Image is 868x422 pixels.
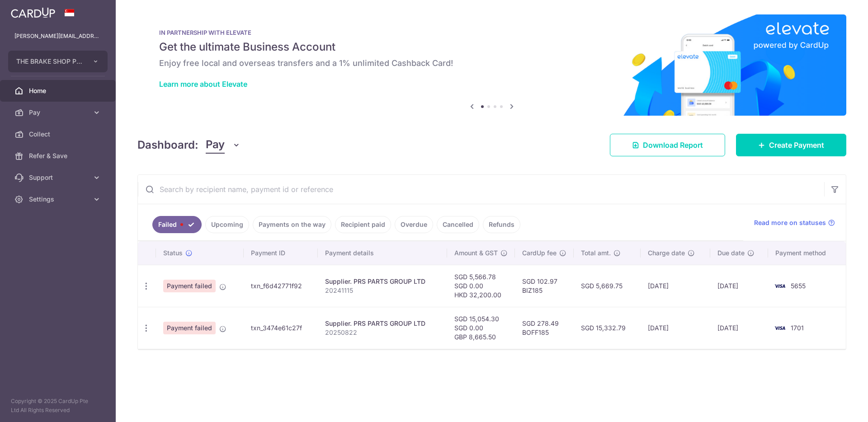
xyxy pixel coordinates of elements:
a: Download Report [610,134,725,156]
th: Payment ID [244,241,318,265]
td: SGD 5,566.78 SGD 0.00 HKD 32,200.00 [447,265,515,307]
td: [DATE] [641,307,710,349]
span: Download Report [643,140,703,150]
a: Refunds [483,216,520,233]
span: Total amt. [581,249,611,258]
th: Payment method [768,241,846,265]
span: Refer & Save [29,151,89,160]
td: txn_3474e61c27f [244,307,318,349]
img: Bank Card [771,323,789,333]
span: Read more on statuses [754,218,826,227]
td: [DATE] [641,265,710,307]
img: Bank Card [771,281,789,291]
h6: Enjoy free local and overseas transfers and a 1% unlimited Cashback Card! [159,58,825,69]
span: Due date [717,249,745,258]
img: Renovation banner [137,14,846,116]
span: 1701 [791,324,804,332]
span: Home [29,86,89,95]
span: Pay [29,108,89,117]
span: Charge date [648,249,685,258]
a: Recipient paid [335,216,391,233]
div: Supplier. PRS PARTS GROUP LTD [325,277,440,286]
a: Create Payment [736,134,846,156]
td: SGD 15,332.79 [574,307,641,349]
span: Create Payment [769,140,824,150]
span: Payment failed [163,280,216,292]
span: Pay [206,136,225,154]
span: CardUp fee [522,249,557,258]
p: [PERSON_NAME][EMAIL_ADDRESS][PERSON_NAME][DOMAIN_NAME] [14,32,101,41]
span: Status [163,249,183,258]
td: [DATE] [710,265,769,307]
a: Failed [152,216,202,233]
span: Payment failed [163,322,216,334]
button: THE BRAKE SHOP PTE. LTD. [8,51,108,72]
span: Amount & GST [454,249,498,258]
span: Settings [29,195,89,204]
td: txn_f6d42771f92 [244,265,318,307]
h4: Dashboard: [137,137,198,153]
a: Upcoming [205,216,249,233]
span: Support [29,173,89,182]
button: Pay [206,136,241,154]
span: 5655 [791,282,806,290]
div: Supplier. PRS PARTS GROUP LTD [325,319,440,328]
a: Learn more about Elevate [159,80,247,89]
span: Collect [29,130,89,139]
td: SGD 5,669.75 [574,265,641,307]
td: [DATE] [710,307,769,349]
span: THE BRAKE SHOP PTE. LTD. [16,57,83,66]
th: Payment details [318,241,448,265]
input: Search by recipient name, payment id or reference [138,175,824,204]
p: 20250822 [325,328,440,337]
td: SGD 278.49 BOFF185 [515,307,574,349]
img: CardUp [11,7,55,18]
h5: Get the ultimate Business Account [159,40,825,54]
a: Cancelled [437,216,479,233]
td: SGD 102.97 BIZ185 [515,265,574,307]
a: Overdue [395,216,433,233]
a: Payments on the way [253,216,331,233]
td: SGD 15,054.30 SGD 0.00 GBP 8,665.50 [447,307,515,349]
p: 20241115 [325,286,440,295]
p: IN PARTNERSHIP WITH ELEVATE [159,29,825,36]
a: Read more on statuses [754,218,835,227]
